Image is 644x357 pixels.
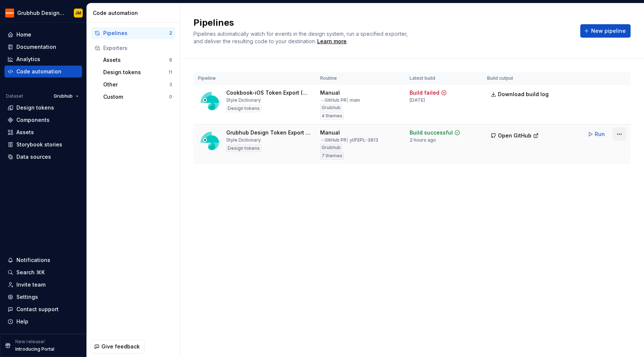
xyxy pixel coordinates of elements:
a: Open GitHub [487,133,542,140]
div: 8 [169,57,172,63]
a: Settings [4,291,82,303]
div: Contact support [16,306,59,313]
div: Code automation [93,9,177,17]
a: Analytics [4,53,82,65]
span: Open GitHub [498,132,531,139]
button: Grubhub Design SystemJM [1,5,85,21]
img: 4e8d6f31-f5cf-47b4-89aa-e4dec1dc0822.png [5,9,14,18]
div: Style Dictionary [226,137,261,143]
div: Analytics [16,56,40,63]
button: Pipelines2 [91,27,175,39]
div: Grubhub Design System [17,9,65,17]
div: 2 [169,30,172,36]
span: 7 themes [322,153,342,159]
th: Routine [316,72,405,85]
span: Pipelines automatically watch for events in the design system, run a specified exporter, and deli... [193,31,409,44]
div: → GitHub PR main [320,97,360,103]
a: Assets [4,126,82,138]
div: Documentation [16,43,56,51]
a: Storybook stories [4,139,82,151]
p: Introducing Portal [15,346,54,352]
a: Design tokens [4,102,82,114]
div: Pipelines [103,29,169,37]
span: . [316,39,348,44]
div: Data sources [16,153,51,161]
div: Assets [16,129,34,136]
div: Exporters [103,44,172,52]
div: Build successful [410,129,453,136]
div: 3 [169,82,172,88]
span: Grubhub [54,93,73,99]
div: Grubhub Design Token Export Pipeline [226,129,311,136]
div: JM [75,10,81,16]
div: Manual [320,89,340,97]
button: Grubhub [50,91,82,101]
button: Contact support [4,303,82,315]
a: Code automation [4,66,82,78]
a: Components [4,114,82,126]
span: Give feedback [101,343,140,350]
a: Documentation [4,41,82,53]
span: Download build log [498,91,549,98]
button: Other3 [100,79,175,91]
button: Download build log [487,88,553,101]
th: Latest build [405,72,483,85]
div: Storybook stories [16,141,62,148]
th: Build output [483,72,558,85]
div: Design tokens [103,69,168,76]
div: Home [16,31,31,38]
div: 11 [168,69,172,75]
div: 0 [169,94,172,100]
div: Build failed [410,89,439,97]
button: Help [4,316,82,328]
div: Settings [16,293,38,301]
button: Search ⌘K [4,266,82,278]
div: Search ⌘K [16,269,45,276]
div: Grubhub [320,144,342,151]
div: Components [16,116,50,124]
div: Cookbook-iOS Token Export (Manual) [226,89,311,97]
button: New pipeline [580,24,631,38]
div: Manual [320,129,340,136]
div: Design tokens [226,145,261,152]
button: Design tokens11 [100,66,175,78]
button: Assets8 [100,54,175,66]
th: Pipeline [193,72,316,85]
button: Custom0 [100,91,175,103]
h2: Pipelines [193,17,571,29]
button: Notifications [4,254,82,266]
a: Data sources [4,151,82,163]
a: Invite team [4,279,82,291]
div: Style Dictionary [226,97,261,103]
a: Learn more [317,38,347,45]
div: Design tokens [16,104,54,111]
span: New pipeline [591,27,626,35]
div: Other [103,81,169,88]
div: Assets [103,56,169,64]
div: → GitHub PR yl/FEPL-3813 [320,137,378,143]
div: Help [16,318,28,325]
div: Custom [103,93,169,101]
span: 4 themes [322,113,342,119]
div: Invite team [16,281,45,288]
span: | [347,97,348,103]
button: Open GitHub [487,129,542,142]
span: Run [595,130,605,138]
button: Give feedback [91,340,145,353]
div: Code automation [16,68,61,75]
p: New release! [15,339,45,345]
div: Notifications [16,256,50,264]
div: [DATE] [410,97,425,103]
span: | [347,137,348,143]
div: Design tokens [226,105,261,112]
div: 2 hours ago [410,137,436,143]
div: Dataset [6,93,23,99]
button: Run [584,127,610,141]
div: Grubhub [320,104,342,111]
